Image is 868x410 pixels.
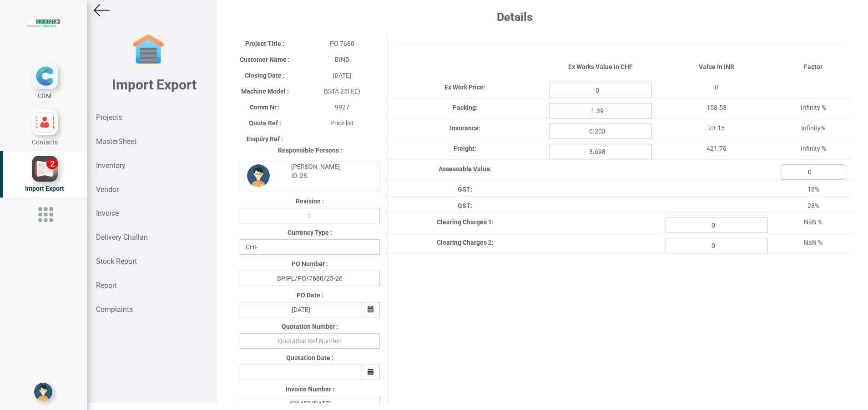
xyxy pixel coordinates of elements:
img: DP [247,164,270,187]
label: Ex Works Value In CHF [568,62,633,71]
strong: Complaints [96,305,133,314]
span: 23.15 [708,124,725,132]
span: Contacts [32,138,58,146]
label: Project Title : [245,39,284,48]
label: Closing Date : [245,71,285,80]
input: Quotation Ref Number [240,333,380,349]
strong: Invoice [96,209,119,217]
span: BIND [335,56,349,63]
label: GST: [458,185,472,194]
span: CRM [38,92,51,99]
label: Freight: [454,144,476,153]
span: NaN % [804,239,823,246]
label: Clearing Charges 2: [437,238,494,247]
label: Machine Model : [241,87,289,96]
label: Customer Name : [240,55,290,64]
div: [PERSON_NAME] ID : [284,162,373,180]
span: Import Export [25,185,64,192]
label: Clearing Charges 1: [437,217,494,227]
label: PO Number : [292,259,328,268]
span: 18% [807,186,819,193]
span: 158.53 [707,104,727,111]
span: 421.76 [707,145,727,152]
strong: MasterSheet [96,137,136,146]
input: PO Number [240,271,380,286]
span: BSTA 25H(E) [324,88,360,95]
span: PO 7680 [330,40,354,47]
label: Quotation Date : [286,353,333,362]
span: 28% [807,202,819,209]
strong: Stock Report [96,257,137,266]
label: Enquiry Ref : [247,134,283,143]
span: 9927 [335,104,349,111]
strong: Report [96,281,117,290]
span: NaN % [804,218,823,226]
label: Comm Nr : [250,103,280,112]
b: Import Export [112,77,197,93]
span: Infinity % [801,145,826,152]
label: Assessable Value: [439,164,492,173]
label: Quotation Number : [282,322,338,331]
label: Insurance: [450,123,480,133]
label: Currency Type : [288,228,332,237]
label: GST: [458,201,472,210]
label: PO Date : [297,291,323,300]
label: Revision : [296,197,324,206]
span: Infinity % [801,104,826,111]
span: Infinity% [801,124,825,132]
label: Ex Work Price: [444,83,485,92]
div: 2 [46,158,58,169]
strong: Projects [96,113,122,122]
input: Revision [240,208,380,223]
b: Details [497,10,533,24]
label: Value In INR [699,62,734,71]
label: Responsible Persons : [278,146,342,155]
img: garage-closed.png [130,32,167,68]
strong: Delivery Challan [96,233,148,242]
label: Quote Ref : [249,119,281,128]
span: Price list [330,119,354,127]
label: Invoice Number : [286,385,334,394]
label: Packing: [453,103,478,112]
strong: Inventory [96,161,126,170]
span: [DATE] [333,72,351,79]
label: Factor [804,62,823,71]
strong: Vendor [96,185,119,194]
span: 0 [715,84,718,91]
strong: 28 [300,172,307,179]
